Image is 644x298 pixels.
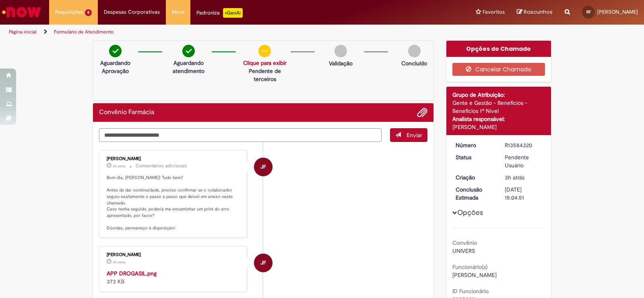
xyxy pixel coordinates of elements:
[113,260,126,265] time: 01/10/2025 09:44:13
[505,185,542,202] div: [DATE] 15:04:51
[136,163,187,169] small: Comentários adicionais
[586,9,591,15] span: RF
[452,123,545,131] div: [PERSON_NAME]
[243,67,287,83] p: Pendente de terceiros
[172,8,184,16] span: More
[107,270,157,277] a: APP DROGASIL.png
[483,8,505,16] span: Favoritos
[196,8,243,18] div: Padroniza
[452,239,477,246] b: Convênio
[452,288,489,295] b: ID Funcionário
[390,128,427,142] button: Enviar
[452,115,545,123] div: Analista responsável:
[182,45,195,57] img: check-circle-green.png
[107,252,241,257] div: [PERSON_NAME]
[329,59,353,67] p: Validação
[408,45,421,57] img: img-circle-grey.png
[1,4,42,20] img: ServiceNow
[452,63,545,76] button: Cancelar Chamado
[9,29,37,35] a: Página inicial
[452,91,545,99] div: Grupo de Atribuição:
[223,8,243,18] p: +GenAi
[254,158,272,176] div: Jeter Filho
[260,253,266,273] span: JF
[113,164,126,169] span: 3h atrás
[54,29,114,35] a: Formulário de Atendimento
[505,174,524,181] span: 3h atrás
[109,45,122,57] img: check-circle-green.png
[446,41,551,57] div: Opções do Chamado
[407,131,422,139] span: Enviar
[258,45,271,57] img: circle-minus.png
[6,25,423,40] ul: Trilhas de página
[85,9,92,16] span: 5
[505,153,542,169] div: Pendente Usuário
[505,174,524,181] time: 01/10/2025 09:04:43
[96,59,134,75] p: Aguardando Aprovação
[417,107,427,118] button: Adicionar anexos
[452,99,545,115] div: Gente e Gestão - Benefícios - Benefícios 1º Nível
[450,141,499,149] dt: Número
[450,153,499,161] dt: Status
[99,128,382,142] textarea: Digite sua mensagem aqui...
[452,271,497,279] span: [PERSON_NAME]
[169,59,207,75] p: Aguardando atendimento
[401,59,427,67] p: Concluído
[505,173,542,181] div: 01/10/2025 09:04:43
[450,185,499,202] dt: Conclusão Estimada
[517,8,553,16] a: Rascunhos
[452,247,475,254] span: UNIVERS
[254,254,272,272] div: Jeter Filho
[524,8,553,16] span: Rascunhos
[55,8,83,16] span: Requisições
[260,157,266,177] span: JF
[505,141,542,149] div: R13584320
[107,175,241,231] p: Bom dia, [PERSON_NAME]! Tudo bem? Antes de dar continuidade, preciso confirmar se o colaborador s...
[104,8,160,16] span: Despesas Corporativas
[452,263,487,271] b: Funcionário(s)
[113,164,126,169] time: 01/10/2025 09:44:17
[334,45,347,57] img: img-circle-grey.png
[99,109,154,116] h2: Convênio Farmácia Histórico de tíquete
[597,8,638,15] span: [PERSON_NAME]
[243,59,287,67] a: Clique para exibir
[113,260,126,265] span: 3h atrás
[107,269,241,285] div: 373 KB
[107,156,241,161] div: [PERSON_NAME]
[450,173,499,181] dt: Criação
